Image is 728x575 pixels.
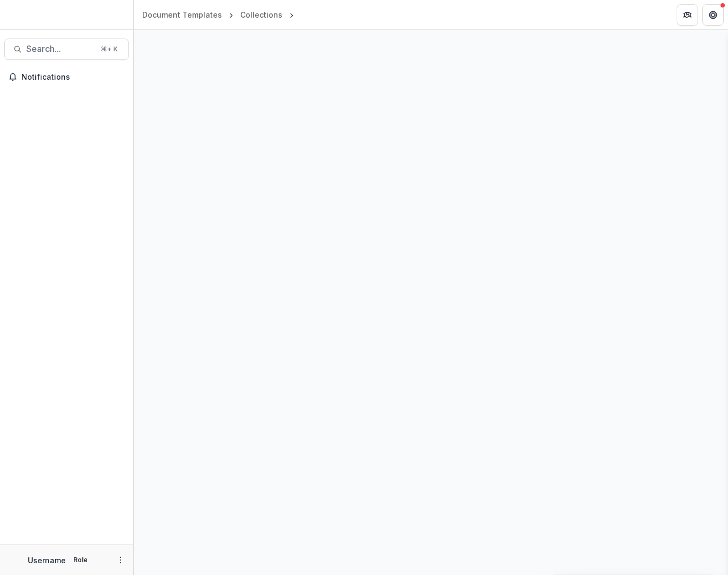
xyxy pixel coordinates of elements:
[236,7,287,22] a: Collections
[142,9,222,20] div: Document Templates
[240,9,282,20] div: Collections
[702,4,724,26] button: Get Help
[138,7,342,22] nav: breadcrumb
[98,43,120,55] div: ⌘ + K
[70,555,91,565] p: Role
[4,39,129,60] button: Search...
[26,44,94,54] span: Search...
[28,555,66,566] p: Username
[114,554,127,566] button: More
[21,73,125,82] span: Notifications
[677,4,698,26] button: Partners
[138,7,226,22] a: Document Templates
[4,68,129,86] button: Notifications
